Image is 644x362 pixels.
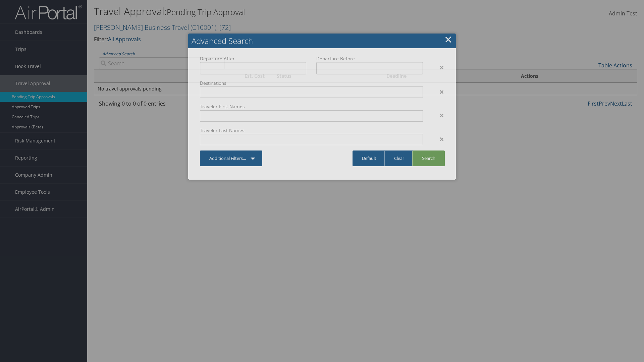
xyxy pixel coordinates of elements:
[200,150,262,166] a: Additional Filters...
[444,33,452,46] a: Close
[428,63,449,71] div: ×
[200,55,306,62] label: Departure After
[412,150,445,166] a: Search
[384,150,414,166] a: Clear
[200,80,423,86] label: Destinations
[200,127,423,134] label: Traveler Last Names
[316,55,423,62] label: Departure Before
[188,34,456,48] h2: Advanced Search
[200,103,423,110] label: Traveler First Names
[428,111,449,119] div: ×
[353,150,386,166] a: Default
[428,135,449,143] div: ×
[428,88,449,96] div: ×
